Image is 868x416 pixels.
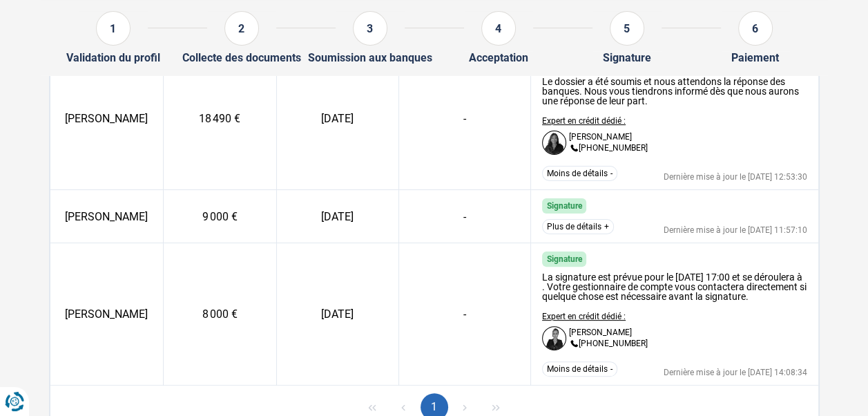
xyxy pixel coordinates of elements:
[664,226,807,234] div: Dernière mise à jour le [DATE] 11:57:10
[542,117,648,125] p: Expert en crédit dédié :
[738,11,773,46] div: 6
[664,173,807,181] div: Dernière mise à jour le [DATE] 12:53:30
[569,144,648,153] p: [PHONE_NUMBER]
[542,131,566,155] img: Dayana Santamaria
[481,11,516,46] div: 4
[398,48,530,190] td: -
[398,243,530,386] td: -
[182,51,301,64] div: Collecte des documents
[569,339,648,349] p: [PHONE_NUMBER]
[731,51,779,64] div: Paiement
[542,326,566,350] img: Dafina Haziri
[66,51,160,64] div: Validation du profil
[276,243,398,386] td: [DATE]
[542,361,617,377] button: Moins de détails
[546,254,581,264] span: Signature
[469,51,528,64] div: Acceptation
[50,190,164,243] td: [PERSON_NAME]
[610,11,644,46] div: 5
[603,51,651,64] div: Signature
[542,219,614,234] button: Plus de détails
[398,190,530,243] td: -
[542,166,617,181] button: Moins de détails
[542,312,648,321] p: Expert en crédit dédié :
[569,328,632,337] p: [PERSON_NAME]
[96,11,131,46] div: 1
[163,48,276,190] td: 18 490 €
[308,51,432,64] div: Soumission aux banques
[664,368,807,377] div: Dernière mise à jour le [DATE] 14:08:34
[276,48,398,190] td: [DATE]
[163,190,276,243] td: 9 000 €
[569,144,579,153] img: +3228860076
[542,272,807,301] div: La signature est prévue pour le [DATE] 17:00 et se déroulera à . Votre gestionnaire de compte vou...
[542,77,807,106] div: Le dossier a été soumis et nous attendons la réponse des banques. Nous vous tiendrons informé dès...
[569,133,632,141] p: [PERSON_NAME]
[50,243,164,386] td: [PERSON_NAME]
[569,339,579,349] img: +3228860076
[50,48,164,190] td: [PERSON_NAME]
[546,201,581,211] span: Signature
[353,11,387,46] div: 3
[276,190,398,243] td: [DATE]
[224,11,259,46] div: 2
[163,243,276,386] td: 8 000 €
